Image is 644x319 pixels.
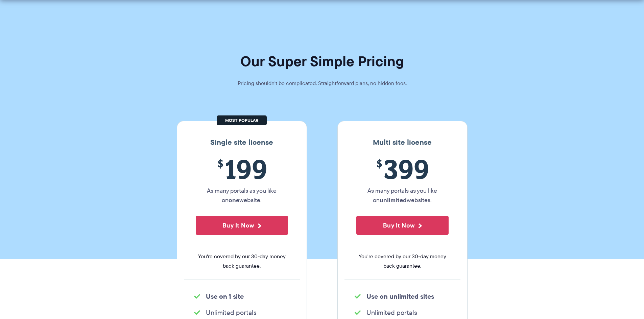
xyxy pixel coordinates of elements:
[356,216,449,235] button: Buy It Now
[356,186,449,205] p: As many portals as you like on websites.
[196,252,288,271] span: You're covered by our 30-day money back guarantee.
[221,79,424,88] p: Pricing shouldn't be complicated. Straightforward plans, no hidden fees.
[229,195,239,205] strong: one
[344,138,460,147] h3: Multi site license
[366,291,434,301] strong: Use on unlimited sites
[356,252,449,271] span: You're covered by our 30-day money back guarantee.
[206,291,244,301] strong: Use on 1 site
[355,308,450,317] li: Unlimited portals
[196,154,288,184] span: 199
[194,308,290,317] li: Unlimited portals
[380,195,407,205] strong: unlimited
[356,154,449,184] span: 399
[196,186,288,205] p: As many portals as you like on website.
[196,216,288,235] button: Buy It Now
[184,138,300,147] h3: Single site license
